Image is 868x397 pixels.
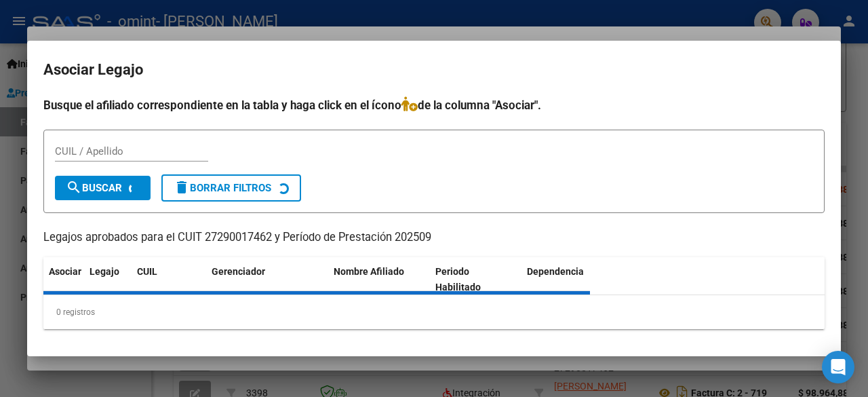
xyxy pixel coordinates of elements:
[43,57,825,83] h2: Asociar Legajo
[161,174,301,202] button: Borrar Filtros
[43,96,825,114] h4: Busque el afiliado correspondiente en la tabla y haga click en el ícono de la columna "Asociar".
[66,182,122,194] span: Buscar
[822,351,854,383] div: Open Intercom Messenger
[132,257,206,302] datatable-header-cell: CUIL
[328,257,430,302] datatable-header-cell: Nombre Afiliado
[212,266,265,277] span: Gerenciador
[527,266,584,277] span: Dependencia
[521,257,623,302] datatable-header-cell: Dependencia
[174,179,190,195] mat-icon: delete
[49,266,81,277] span: Asociar
[55,176,151,200] button: Buscar
[84,257,132,302] datatable-header-cell: Legajo
[430,257,521,302] datatable-header-cell: Periodo Habilitado
[66,179,82,195] mat-icon: search
[334,266,404,277] span: Nombre Afiliado
[43,229,825,246] p: Legajos aprobados para el CUIT 27290017462 y Período de Prestación 202509
[43,295,825,329] div: 0 registros
[435,266,481,292] span: Periodo Habilitado
[206,257,328,302] datatable-header-cell: Gerenciador
[43,257,84,302] datatable-header-cell: Asociar
[174,182,271,194] span: Borrar Filtros
[90,266,119,277] span: Legajo
[137,266,157,277] span: CUIL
